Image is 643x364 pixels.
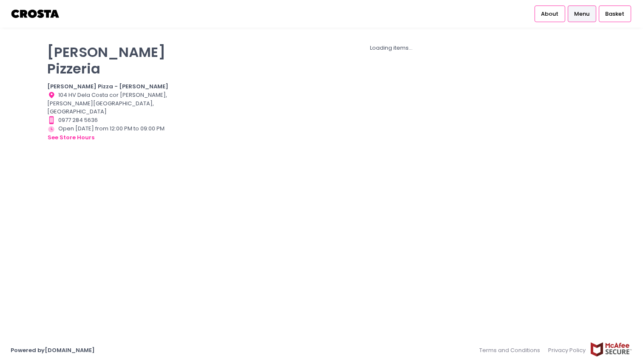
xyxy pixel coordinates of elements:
[47,44,176,77] p: [PERSON_NAME] Pizzeria
[47,133,95,142] button: see store hours
[535,6,565,22] a: About
[11,346,95,354] a: Powered by[DOMAIN_NAME]
[47,116,176,124] div: 0977 284 5636
[541,10,558,18] span: About
[47,91,176,116] div: 104 HV Dela Costa cor [PERSON_NAME], [PERSON_NAME][GEOGRAPHIC_DATA], [GEOGRAPHIC_DATA]
[187,44,596,52] div: Loading items...
[590,342,632,357] img: mcafee-secure
[11,6,60,21] img: logo
[574,10,589,18] span: Menu
[47,82,168,90] b: [PERSON_NAME] Pizza - [PERSON_NAME]
[47,124,176,142] div: Open [DATE] from 12:00 PM to 09:00 PM
[544,342,590,358] a: Privacy Policy
[479,342,544,358] a: Terms and Conditions
[605,10,624,18] span: Basket
[568,6,596,22] a: Menu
